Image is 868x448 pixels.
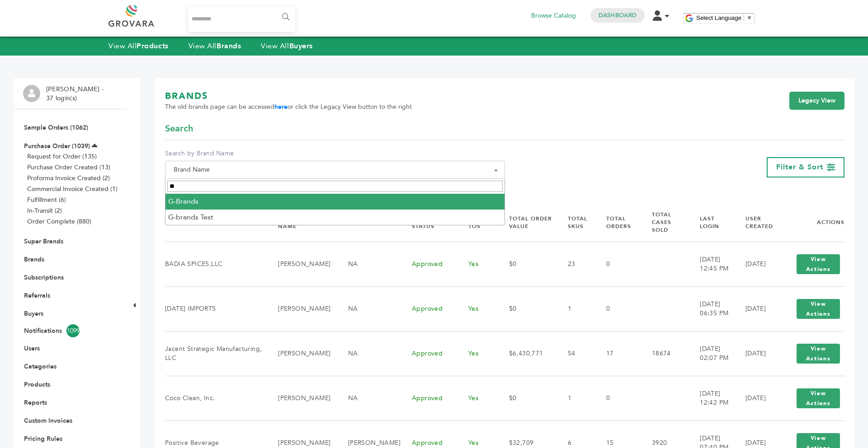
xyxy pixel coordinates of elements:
[165,331,267,376] td: Jacent Strategic Manufacturing, LLC
[27,206,62,215] a: In-Transit (2)
[27,185,118,193] a: Commercial Invoice Created (1)
[24,398,47,407] a: Reports
[595,286,641,331] td: 0
[734,286,781,331] td: [DATE]
[27,152,97,161] a: Request for Order (135)
[457,242,498,286] td: Yes
[165,286,267,331] td: [DATE] IMPORTS
[24,434,62,443] a: Pricing Rules
[401,331,457,376] td: Approved
[599,11,637,19] a: Dashboard
[641,203,689,242] th: Total Cases Sold
[24,142,90,150] a: Purchase Order (1039)
[595,376,641,420] td: 0
[23,85,40,102] img: profile.png
[165,103,412,112] span: The old brands page can be accessed or click the Legacy View button to the right
[24,416,72,425] a: Custom Invoices
[24,309,43,318] a: Buyers
[498,286,557,331] td: $0
[24,362,57,371] a: Categories
[274,103,288,111] a: here
[557,242,595,286] td: 23
[108,41,169,51] a: View AllProducts
[27,163,110,172] a: Purchase Order Created (13)
[165,376,267,420] td: Coco Clean, Inc.
[689,331,734,376] td: [DATE] 02:07 PM
[641,331,689,376] td: 18674
[781,203,844,242] th: Actions
[498,376,557,420] td: $0
[24,324,116,337] a: Notifications1099
[167,181,503,192] input: Search
[734,376,781,420] td: [DATE]
[66,324,80,337] span: 1099
[137,41,168,51] strong: Products
[498,203,557,242] th: Total Order Value
[27,174,110,182] a: Proforma Invoice Created (2)
[401,286,457,331] td: Approved
[401,376,457,420] td: Approved
[217,41,241,51] strong: Brands
[498,331,557,376] td: $6,430,771
[165,122,193,135] span: Search
[457,376,498,420] td: Yes
[689,242,734,286] td: [DATE] 12:45 PM
[797,344,840,364] button: View Actions
[457,286,498,331] td: Yes
[24,273,64,282] a: Subscriptions
[337,331,401,376] td: NA
[789,92,844,110] a: Legacy View
[165,161,505,179] span: Brand Name
[170,163,500,176] span: Brand Name
[595,331,641,376] td: 17
[165,242,267,286] td: BADIA SPICES,LLC
[267,242,337,286] td: [PERSON_NAME]
[689,203,734,242] th: Last Login
[24,291,50,300] a: Referrals
[557,286,595,331] td: 1
[696,14,741,21] span: Select Language
[189,41,241,51] a: View AllBrands
[734,203,781,242] th: User Created
[734,242,781,286] td: [DATE]
[46,85,106,103] li: [PERSON_NAME] - 37 login(s)
[24,123,88,132] a: Sample Orders (1062)
[337,242,401,286] td: NA
[797,388,840,408] button: View Actions
[165,90,412,103] h1: BRANDS
[401,242,457,286] td: Approved
[267,286,337,331] td: [PERSON_NAME]
[24,380,50,389] a: Products
[165,194,505,209] li: G-Brands
[557,331,595,376] td: 54
[595,242,641,286] td: 0
[689,376,734,420] td: [DATE] 12:42 PM
[797,299,840,319] button: View Actions
[696,14,752,21] a: Select Language​
[746,14,752,21] span: ▼
[498,242,557,286] td: $0
[595,203,641,242] th: Total Orders
[337,286,401,331] td: NA
[531,11,576,21] a: Browse Catalog
[557,376,595,420] td: 1
[776,162,823,172] span: Filter & Sort
[188,7,295,32] input: Search...
[27,217,91,226] a: Order Complete (880)
[24,255,44,264] a: Brands
[24,344,40,353] a: Users
[797,254,840,274] button: View Actions
[289,41,313,51] strong: Buyers
[267,331,337,376] td: [PERSON_NAME]
[744,14,744,21] span: ​
[24,237,63,246] a: Super Brands
[557,203,595,242] th: Total SKUs
[267,376,337,420] td: [PERSON_NAME]
[27,196,66,204] a: Fulfillment (6)
[165,210,505,225] li: G-brands Test
[734,331,781,376] td: [DATE]
[457,331,498,376] td: Yes
[689,286,734,331] td: [DATE] 06:35 PM
[261,41,313,51] a: View AllBuyers
[337,376,401,420] td: NA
